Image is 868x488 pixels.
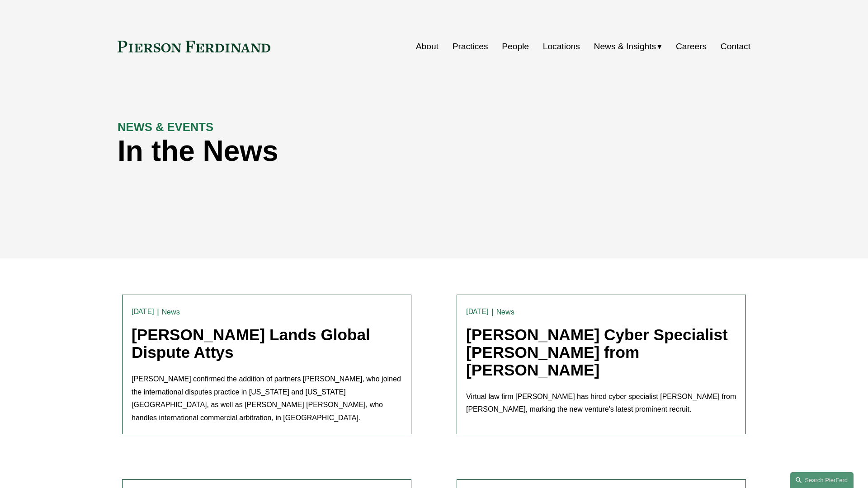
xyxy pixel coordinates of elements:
a: Practices [453,38,488,55]
a: Careers [676,38,707,55]
a: News [162,308,180,316]
time: [DATE] [132,308,154,315]
span: News & Insights [594,39,656,55]
a: People [502,38,529,55]
p: [PERSON_NAME] confirmed the addition of partners [PERSON_NAME], who joined the international disp... [132,373,402,425]
a: Locations [543,38,580,55]
a: folder dropdown [594,38,662,55]
a: Search this site [790,472,854,488]
strong: NEWS & EVENTS [118,121,213,133]
a: [PERSON_NAME] Lands Global Dispute Attys [132,326,370,361]
p: Virtual law firm [PERSON_NAME] has hired cyber specialist [PERSON_NAME] from [PERSON_NAME], marki... [466,390,736,417]
time: [DATE] [466,308,489,315]
a: News [496,308,515,316]
h1: In the News [118,135,592,168]
a: Contact [721,38,750,55]
a: About [416,38,439,55]
a: [PERSON_NAME] Cyber Specialist [PERSON_NAME] from [PERSON_NAME] [466,326,728,378]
